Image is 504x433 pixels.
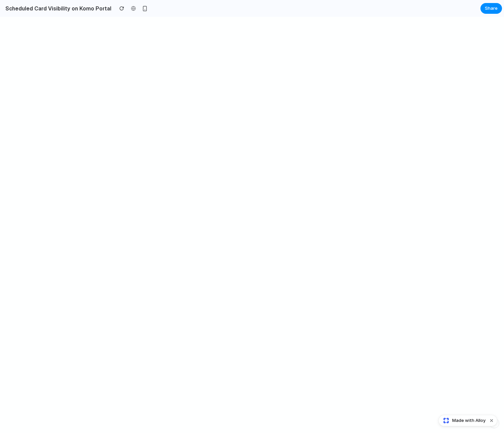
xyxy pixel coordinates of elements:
[485,5,498,12] span: Share
[480,3,502,14] button: Share
[488,417,496,425] button: Dismiss watermark
[3,4,111,12] h2: Scheduled Card Visibility on Komo Portal
[439,417,486,424] a: Made with Alloy
[452,417,485,424] span: Made with Alloy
